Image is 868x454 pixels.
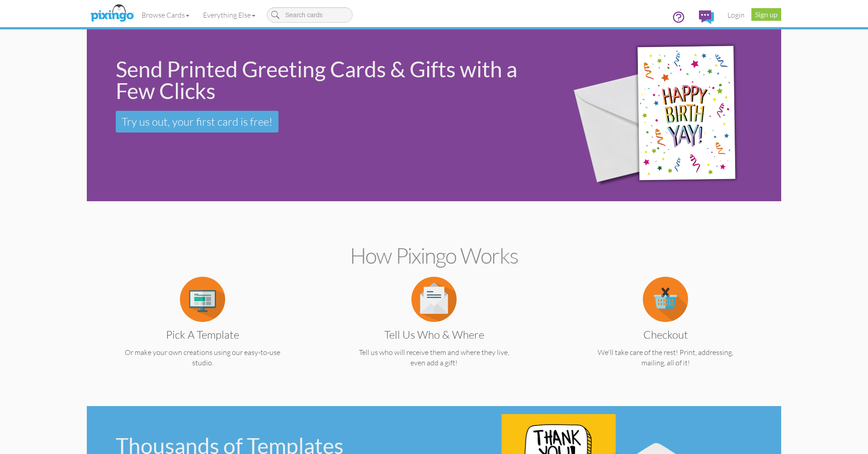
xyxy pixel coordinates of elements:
[574,329,757,340] h3: Checkout
[751,8,781,21] a: Sign up
[116,58,542,102] div: Send Printed Greeting Cards & Gifts with a Few Clicks
[643,277,688,322] img: item.alt
[116,111,278,132] a: Try us out, your first card is free!
[111,329,294,340] h3: Pick a Template
[196,4,262,26] a: Everything Else
[103,244,765,268] h2: How Pixingo works
[88,2,136,25] img: pixingo logo
[567,347,764,368] p: We'll take care of the rest! Print, addressing, mailing, all of it!
[721,4,751,26] a: Login
[336,294,532,368] a: Tell us Who & Where Tell us who will receive them and where they live, even add a gift!
[699,10,714,24] img: comments.svg
[104,347,301,368] p: Or make your own creations using our easy-to-use studio.
[122,115,273,128] span: Try us out, your first card is free!
[411,277,457,322] img: item.alt
[336,347,532,368] p: Tell us who will receive them and where they live, even add a gift!
[557,17,775,214] img: 942c5090-71ba-4bfc-9a92-ca782dcda692.png
[104,294,301,368] a: Pick a Template Or make your own creations using our easy-to-use studio.
[267,7,353,23] input: Search cards
[135,4,196,26] a: Browse Cards
[343,329,525,340] h3: Tell us Who & Where
[180,277,225,322] img: item.alt
[567,294,764,368] a: Checkout We'll take care of the rest! Print, addressing, mailing, all of it!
